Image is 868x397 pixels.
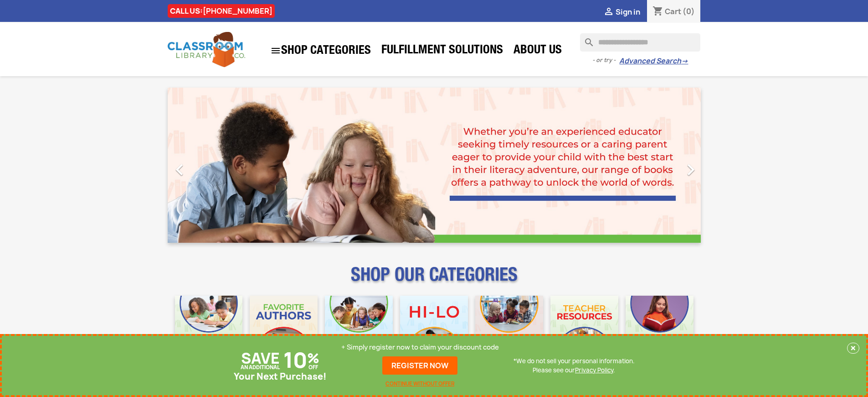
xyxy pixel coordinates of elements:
i:  [168,158,191,181]
input: Search [580,33,700,52]
i:  [679,158,702,181]
span: → [681,57,688,66]
i:  [270,45,281,56]
img: CLC_Teacher_Resources_Mobile.jpg [550,296,618,364]
a: Previous [168,88,248,243]
i: shopping_cart [652,6,663,17]
span: Sign in [616,7,640,17]
a: Next [621,88,701,243]
a:  Sign in [603,7,640,17]
img: CLC_Fiction_Nonfiction_Mobile.jpg [475,296,543,364]
a: Advanced Search→ [619,57,688,66]
i: search [580,33,591,44]
img: CLC_Phonics_And_Decodables_Mobile.jpg [325,296,393,364]
ul: Carousel container [168,88,701,243]
div: CALL US: [168,4,275,18]
img: CLC_HiLo_Mobile.jpg [400,296,468,364]
img: Classroom Library Company [168,32,245,67]
a: SHOP CATEGORIES [266,41,375,61]
span: - or try - [592,56,619,65]
span: Cart [665,6,681,16]
a: About Us [509,42,566,60]
i:  [603,7,614,18]
img: CLC_Dyslexia_Mobile.jpg [626,296,693,364]
img: CLC_Bulk_Mobile.jpg [175,296,243,364]
span: (0) [683,6,695,16]
img: CLC_Favorite_Authors_Mobile.jpg [250,296,318,364]
a: Fulfillment Solutions [377,42,508,60]
p: SHOP OUR CATEGORIES [168,272,701,288]
a: [PHONE_NUMBER] [203,6,272,16]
